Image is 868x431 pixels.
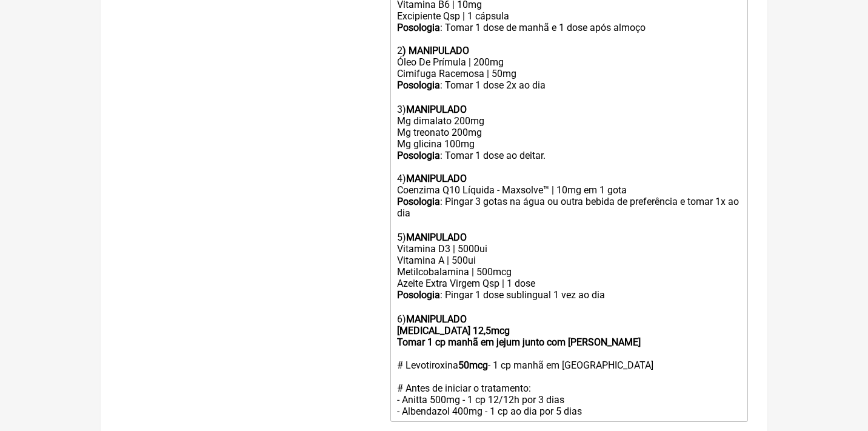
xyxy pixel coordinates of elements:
strong: MANIPULADO [406,104,467,115]
strong: Posologia [397,289,440,301]
div: : Pingar 3 gotas na água ou outra bebida de preferência e tomar 1x ao dia ㅤ 5) [397,196,741,243]
strong: MANIPULADO [MEDICAL_DATA] 12,5mcg Tomar 1 cp manhã em jejum junto com [PERSON_NAME] [397,313,641,348]
div: Excipiente Qsp | 1 cápsula [397,10,741,22]
strong: Posologia [397,150,440,161]
strong: MANIPULADO [406,173,467,184]
div: Vitamina A | 500ui [397,255,741,266]
strong: Posologia [397,22,440,33]
div: Metilcobalamina | 500mcg [397,266,741,278]
strong: 50mcg [458,359,488,371]
div: Coenzima Q10 Líquida - Maxsolve™ | 10mg em 1 gota [397,184,741,196]
div: Óleo De Prímula | 200mg Cimifuga Racemosa | 50mg [397,56,741,79]
strong: ) MANIPULADO [402,45,469,56]
strong: Posologia [397,79,440,91]
div: 2 [397,45,741,56]
div: Vitamina D3 | 5000ui [397,243,741,255]
strong: Posologia [397,196,440,207]
div: : Tomar 1 dose de manhã e 1 dose após almoço [397,22,741,45]
div: : Tomar 1 dose 2x ao dia ㅤ 3) Mg dimalato 200mg Mg treonato 200mg Mg glicina 100mg : Tomar 1 dose... [397,79,741,184]
strong: MANIPULADO [406,232,467,243]
div: Azeite Extra Virgem Qsp | 1 dose [397,278,741,289]
div: : Pingar 1 dose sublingual 1 vez ao dia ㅤ 6) # Levotiroxina - 1 cp manhã em [GEOGRAPHIC_DATA] # A... [397,289,741,417]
